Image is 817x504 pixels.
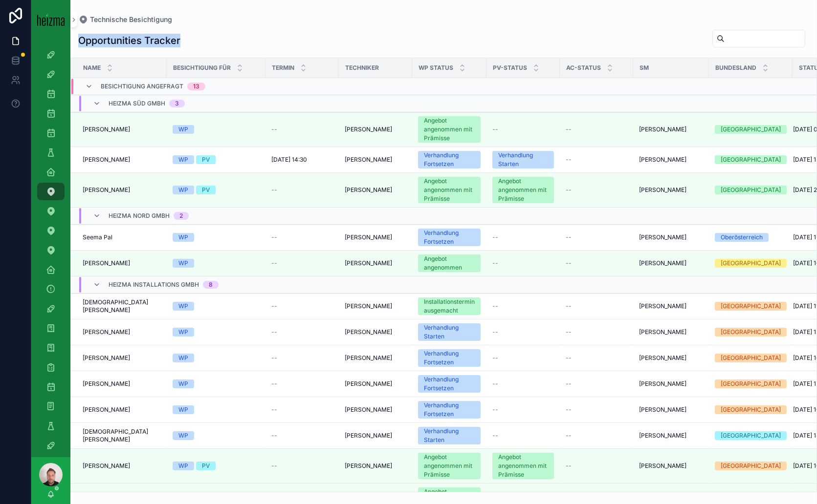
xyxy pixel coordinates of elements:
div: WP [178,125,188,134]
a: WPPV [173,155,260,164]
div: WP [178,431,188,440]
a: Angebot angenommen mit Prämisse [492,177,554,203]
a: [GEOGRAPHIC_DATA] [715,155,787,164]
span: -- [566,233,572,241]
a: [PERSON_NAME] [639,406,703,414]
a: -- [271,462,333,470]
span: Heizma Süd GmbH [109,100,165,107]
a: -- [271,406,333,414]
a: [PERSON_NAME] [83,156,161,164]
a: [PERSON_NAME] [639,186,703,194]
a: -- [271,259,333,267]
span: [PERSON_NAME] [639,462,686,470]
span: Termin [272,64,294,72]
span: [PERSON_NAME] [639,186,686,194]
div: Angebot angenommen mit Prämisse [424,453,475,479]
a: Verhandlung Fortsetzen [418,375,481,393]
span: Besichtigung für [173,64,231,72]
a: -- [566,328,627,336]
a: [PERSON_NAME] [345,462,406,470]
a: Seema Pal [83,233,161,241]
a: -- [271,380,333,388]
a: [GEOGRAPHIC_DATA] [715,186,787,194]
a: [PERSON_NAME] [345,126,406,133]
a: WP [173,354,260,362]
span: -- [566,406,572,414]
a: -- [566,126,627,133]
div: [GEOGRAPHIC_DATA] [721,155,781,164]
span: [PERSON_NAME] [345,156,392,164]
div: WP [178,233,188,242]
a: -- [566,156,627,164]
a: [PERSON_NAME] [639,354,703,362]
div: WP [178,354,188,362]
div: [GEOGRAPHIC_DATA] [721,302,781,311]
span: WP Status [419,64,453,72]
div: [GEOGRAPHIC_DATA] [721,462,781,470]
span: [PERSON_NAME] [83,406,130,414]
span: Technische Besichtigung [90,15,172,24]
a: -- [492,354,554,362]
span: Heizma Installations GmbH [109,281,199,289]
h1: Opportunities Tracker [78,34,180,47]
a: WP [173,125,260,134]
div: 13 [193,83,199,90]
div: Oberösterreich [721,233,763,242]
span: PV-Status [493,64,527,72]
a: -- [492,233,554,241]
span: -- [271,462,277,470]
span: [PERSON_NAME] [639,233,686,241]
a: [DEMOGRAPHIC_DATA][PERSON_NAME] [83,298,161,314]
div: Angebot angenommen [424,254,475,272]
a: [PERSON_NAME] [83,259,161,267]
span: -- [566,186,572,194]
a: WP [173,302,260,311]
a: [PERSON_NAME] [83,186,161,194]
span: [PERSON_NAME] [639,432,686,440]
span: [PERSON_NAME] [639,302,686,310]
a: -- [566,432,627,440]
a: [PERSON_NAME] [639,380,703,388]
a: -- [271,328,333,336]
span: -- [492,126,498,133]
div: WP [178,259,188,268]
a: Angebot angenommen mit Prämisse [492,453,554,479]
span: -- [566,354,572,362]
span: [PERSON_NAME] [639,259,686,267]
span: [PERSON_NAME] [83,259,130,267]
a: WP [173,379,260,388]
span: -- [566,156,572,164]
a: -- [271,354,333,362]
a: [PERSON_NAME] [83,126,161,133]
a: -- [271,233,333,241]
a: -- [271,186,333,194]
span: -- [492,432,498,440]
a: [PERSON_NAME] [345,233,406,241]
a: [PERSON_NAME] [345,156,406,164]
span: -- [492,233,498,241]
a: [PERSON_NAME] [345,406,406,414]
a: [PERSON_NAME] [345,354,406,362]
div: [GEOGRAPHIC_DATA] [721,431,781,440]
a: [PERSON_NAME] [345,432,406,440]
a: Verhandlung Fortsetzen [418,401,481,419]
a: [PERSON_NAME] [83,328,161,336]
div: WP [178,328,188,336]
span: -- [492,259,498,267]
span: [PERSON_NAME] [639,126,686,133]
a: [PERSON_NAME] [639,328,703,336]
a: [PERSON_NAME] [639,302,703,310]
span: SM [640,64,649,72]
a: [PERSON_NAME] [639,259,703,267]
div: Angebot angenommen mit Prämisse [498,177,548,203]
a: -- [566,354,627,362]
span: [PERSON_NAME] [639,380,686,388]
div: [GEOGRAPHIC_DATA] [721,354,781,362]
a: Angebot angenommen mit Prämisse [418,177,481,203]
div: Verhandlung Fortsetzen [424,151,475,168]
div: WP [178,462,188,470]
a: WP [173,233,260,242]
a: [PERSON_NAME] [83,354,161,362]
a: Angebot angenommen [418,254,481,272]
div: Verhandlung Fortsetzen [424,349,475,367]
